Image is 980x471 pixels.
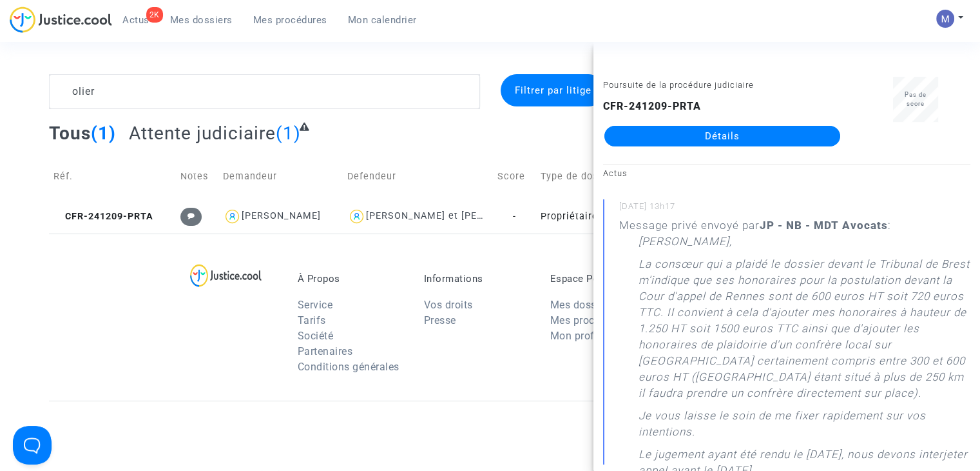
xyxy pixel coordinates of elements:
td: Notes [176,154,218,199]
a: Détails [604,126,840,146]
b: CFR-241209-PRTA [603,100,701,112]
small: Actus [603,168,628,178]
td: Score [493,154,535,199]
td: Type de dossier [536,154,686,199]
span: Mes dossiers [170,14,233,26]
img: icon-user.svg [223,207,242,226]
a: Mes dossiers [550,299,614,311]
span: Attente judiciaire [129,123,276,144]
span: Filtrer par litige [514,85,591,96]
a: Mon profil [550,330,600,342]
a: Service [298,299,333,311]
img: AAcHTtesyyZjLYJxzrkRG5BOJsapQ6nO-85ChvdZAQ62n80C=s96-c [936,10,954,28]
small: Poursuite de la procédure judiciaire [603,80,754,90]
a: Presse [424,314,456,326]
div: 2K [146,7,163,23]
a: Mes procédures [550,314,627,326]
small: [DATE] 13h17 [619,201,970,217]
a: Partenaires [298,345,353,357]
td: Demandeur [218,154,343,199]
p: Espace Personnel [550,273,657,285]
td: Defendeur [343,154,493,199]
span: Mes procédures [253,14,327,26]
span: (1) [276,123,301,144]
img: jc-logo.svg [10,6,112,33]
p: Je vous laisse le soin de me fixer rapidement sur vos intentions. [639,408,970,446]
p: La consœur qui a plaidé le dossier devant le Tribunal de Brest m'indique que ses honoraires pour ... [639,256,970,408]
img: icon-user.svg [347,207,366,226]
a: Tarifs [298,314,326,326]
a: Société [298,330,334,342]
span: Actus [122,14,149,26]
td: Propriétaire : Loyers impayés/Charges impayées [536,199,686,234]
span: Pas de score [905,91,927,107]
span: Tous [49,123,91,144]
p: [PERSON_NAME], [639,234,732,256]
span: (1) [91,123,116,144]
td: Réf. [49,154,176,199]
span: - [513,211,516,222]
div: [PERSON_NAME] et [PERSON_NAME] [366,210,541,221]
a: Conditions générales [298,361,399,373]
iframe: Help Scout Beacon - Open [13,426,52,465]
p: À Propos [298,273,405,285]
p: Informations [424,273,531,285]
b: JP - NB - MDT Avocats [760,219,888,232]
span: Mon calendrier [348,14,417,26]
div: [PERSON_NAME] [242,210,321,221]
img: logo-lg.svg [190,264,262,287]
a: Vos droits [424,299,473,311]
span: CFR-241209-PRTA [53,211,153,222]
